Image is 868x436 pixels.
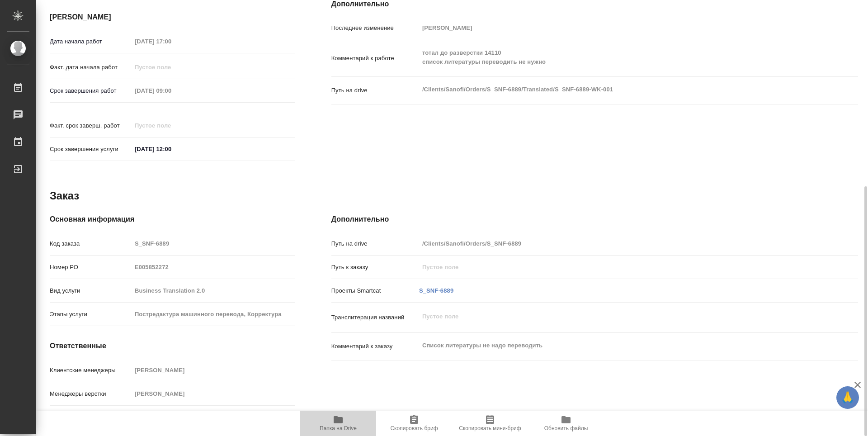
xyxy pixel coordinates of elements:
[132,308,295,321] input: Пустое поле
[419,237,814,250] input: Пустое поле
[50,121,132,130] p: Факт. срок заверш. работ
[419,82,814,97] textarea: /Clients/Sanofi/Orders/S_SNF-6889/Translated/S_SNF-6889-WK-001
[50,366,132,375] p: Клиентские менеджеры
[50,341,295,351] h4: Ответственные
[419,261,814,274] input: Пустое поле
[419,21,814,34] input: Пустое поле
[331,214,858,225] h4: Дополнительно
[419,338,814,353] textarea: Список литературы не надо переводить
[459,425,521,431] span: Скопировать мини-бриф
[50,86,132,95] p: Срок завершения работ
[132,142,211,156] input: ✎ Введи что-нибудь
[132,387,295,400] input: Пустое поле
[50,239,132,248] p: Код заказа
[331,263,419,272] p: Путь к заказу
[331,24,419,33] p: Последнее изменение
[528,411,604,436] button: Обновить файлы
[836,386,859,409] button: 🙏
[132,84,211,97] input: Пустое поле
[50,389,132,398] p: Менеджеры верстки
[331,239,419,248] p: Путь на drive
[331,286,419,295] p: Проекты Smartcat
[132,237,295,250] input: Пустое поле
[50,145,132,154] p: Срок завершения услуги
[300,411,376,436] button: Папка на Drive
[419,45,814,70] textarea: тотал до разверстки 14110 список литературы переводить не нужно
[50,214,295,225] h4: Основная информация
[390,425,438,431] span: Скопировать бриф
[50,37,132,46] p: Дата начала работ
[331,342,419,351] p: Комментарий к заказу
[419,287,453,294] a: S_SNF-6889
[331,86,419,95] p: Путь на drive
[331,313,419,322] p: Транслитерация названий
[50,263,132,272] p: Номер РО
[544,425,588,431] span: Обновить файлы
[132,61,211,74] input: Пустое поле
[132,284,295,297] input: Пустое поле
[50,63,132,72] p: Факт. дата начала работ
[331,54,419,63] p: Комментарий к работе
[50,286,132,295] p: Вид услуги
[452,411,528,436] button: Скопировать мини-бриф
[132,35,211,48] input: Пустое поле
[376,411,452,436] button: Скопировать бриф
[320,425,357,431] span: Папка на Drive
[50,189,79,203] h2: Заказ
[840,388,855,407] span: 🙏
[132,261,295,274] input: Пустое поле
[132,119,211,132] input: Пустое поле
[50,310,132,319] p: Этапы услуги
[50,12,295,23] h4: [PERSON_NAME]
[132,364,295,377] input: Пустое поле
